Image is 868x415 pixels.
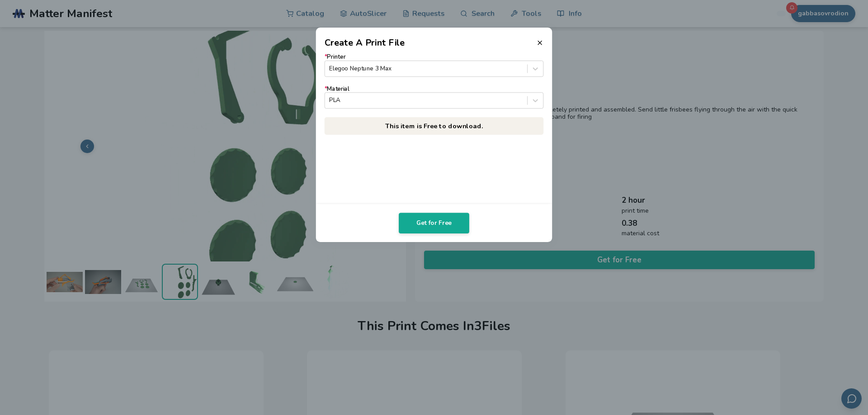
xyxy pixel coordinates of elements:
h2: Create A Print File [325,36,405,49]
input: *PrinterElegoo Neptune 3 Max [329,65,331,72]
label: Material [325,85,544,108]
input: *MaterialPLA [329,97,331,104]
label: Printer [325,54,544,77]
p: This item is Free to download. [325,117,544,135]
button: Get for Free [399,213,469,233]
